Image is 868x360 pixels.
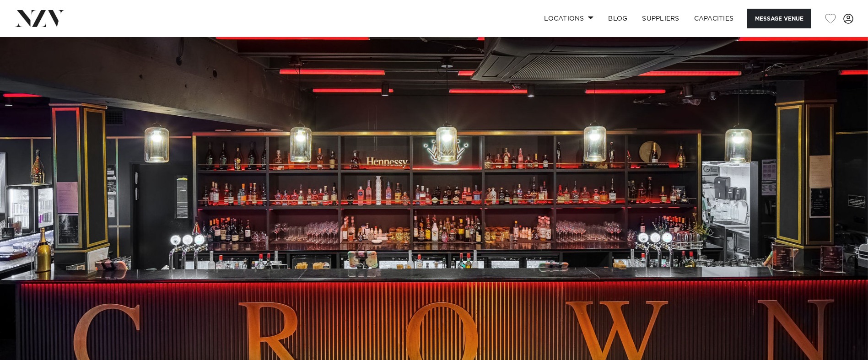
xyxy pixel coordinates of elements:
button: Message Venue [747,9,811,28]
a: SUPPLIERS [635,9,686,28]
a: Locations [537,9,601,28]
a: BLOG [601,9,635,28]
img: nzv-logo.png [15,10,65,27]
a: Capacities [687,9,741,28]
